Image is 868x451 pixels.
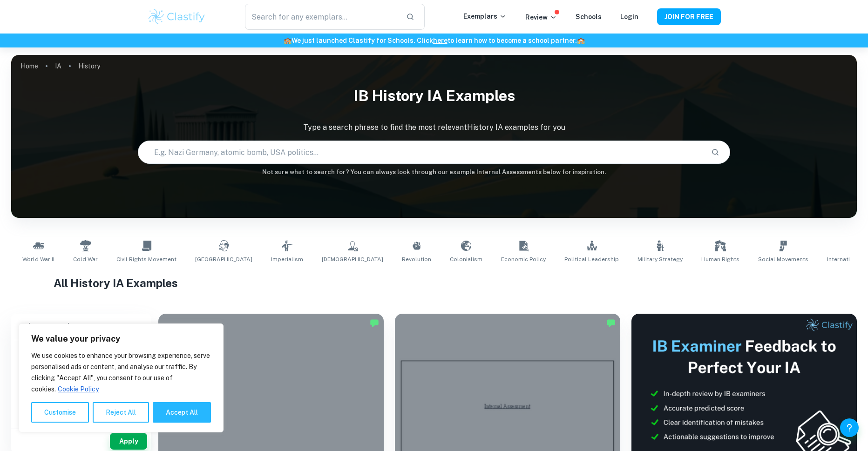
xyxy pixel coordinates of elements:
[78,61,100,71] p: History
[31,350,211,395] p: We use cookies to enhance your browsing experience, serve personalised ads or content, and analys...
[57,385,99,393] a: Cookie Policy
[840,418,859,437] button: Help and Feedback
[11,122,857,133] p: Type a search phrase to find the most relevant History IA examples for you
[271,255,303,263] span: Imperialism
[450,255,482,263] span: Colonialism
[564,255,619,263] span: Political Leadership
[402,255,431,263] span: Revolution
[73,255,98,263] span: Cold War
[758,255,808,263] span: Social Movements
[2,35,866,46] h6: We just launched Clastify for Schools. Click to learn how to become a school partner.
[501,255,546,263] span: Economic Policy
[31,333,211,344] p: We value your privacy
[525,12,557,22] p: Review
[637,255,683,263] span: Military Strategy
[322,255,383,263] span: [DEMOGRAPHIC_DATA]
[701,255,739,263] span: Human Rights
[11,314,151,340] h6: Filter exemplars
[606,318,616,328] img: Marked
[11,81,857,111] h1: IB History IA examples
[19,323,224,432] div: We value your privacy
[54,275,814,291] h1: All History IA Examples
[370,318,379,328] img: Marked
[20,60,38,73] a: Home
[657,8,721,25] button: JOIN FOR FREE
[31,402,89,423] button: Customise
[147,7,206,26] img: Clastify logo
[245,4,399,30] input: Search for any exemplars...
[138,139,703,165] input: E.g. Nazi Germany, atomic bomb, USA politics...
[22,255,54,263] span: World War II
[620,13,638,20] a: Login
[576,13,602,20] a: Schools
[577,37,585,44] span: 🏫
[153,402,211,423] button: Accept All
[433,37,448,44] a: here
[55,60,61,73] a: IA
[195,255,252,263] span: [GEOGRAPHIC_DATA]
[11,168,857,177] h6: Not sure what to search for? You can always look through our example Internal Assessments below f...
[463,11,507,21] p: Exemplars
[116,255,176,263] span: Civil Rights Movement
[93,402,149,423] button: Reject All
[707,144,723,160] button: Search
[110,433,147,450] button: Apply
[284,37,292,44] span: 🏫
